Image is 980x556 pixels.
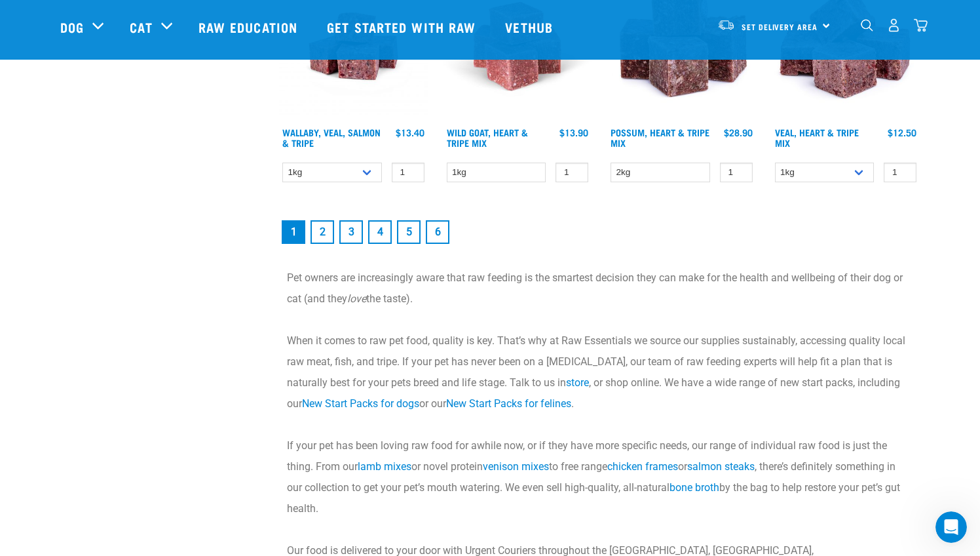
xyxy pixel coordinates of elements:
[914,18,928,32] img: home-icon@2x.png
[566,376,589,389] a: store
[282,220,305,244] a: Page 1
[887,18,901,32] img: user.png
[724,127,753,138] div: $28.90
[282,130,381,145] a: Wallaby, Veal, Salmon & Tripe
[687,460,755,473] a: salmon steaks
[302,397,419,410] a: New Start Packs for dogs
[287,435,912,519] p: If your pet has been loving raw food for awhile now, or if they have more specific needs, our ran...
[611,130,709,145] a: Possum, Heart & Tripe Mix
[368,220,392,244] a: Goto page 4
[446,397,571,410] a: New Start Packs for felines
[607,460,678,473] a: chicken frames
[287,268,912,309] p: Pet owners are increasingly aware that raw feeding is the smartest decision they can make for the...
[447,130,528,145] a: Wild Goat, Heart & Tripe Mix
[396,127,424,138] div: $13.40
[861,19,873,31] img: home-icon-1@2x.png
[492,1,569,53] a: Vethub
[339,220,363,244] a: Goto page 3
[185,1,314,53] a: Raw Education
[358,460,411,473] a: lamb mixes
[426,220,449,244] a: Goto page 6
[60,17,84,37] a: Dog
[720,163,753,183] input: 1
[556,163,588,183] input: 1
[884,163,916,183] input: 1
[311,220,334,244] a: Goto page 2
[314,1,492,53] a: Get started with Raw
[669,481,719,494] a: bone broth
[775,130,859,145] a: Veal, Heart & Tripe Mix
[347,292,366,305] em: love
[888,127,916,138] div: $12.50
[279,218,920,247] nav: pagination
[935,511,967,543] iframe: Intercom live chat
[392,163,424,183] input: 1
[130,17,152,37] a: Cat
[397,220,421,244] a: Goto page 5
[483,460,549,473] a: venison mixes
[287,330,912,414] p: When it comes to raw pet food, quality is key. That’s why at Raw Essentials we source our supplie...
[742,24,818,29] span: Set Delivery Area
[559,127,588,138] div: $13.90
[717,19,735,31] img: van-moving.png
